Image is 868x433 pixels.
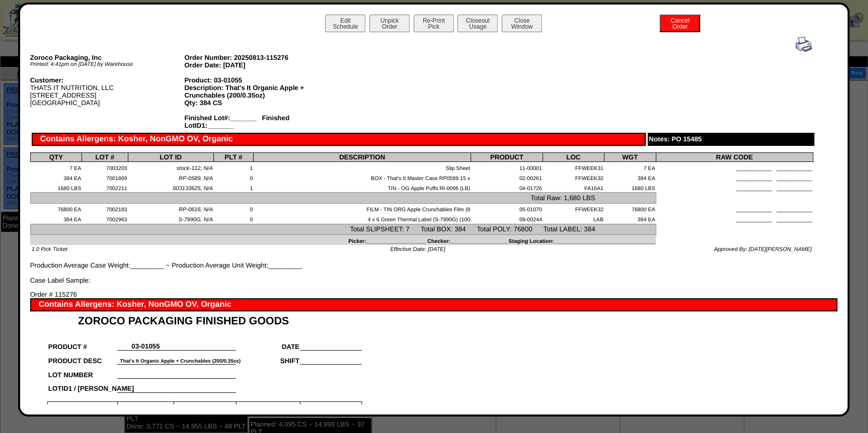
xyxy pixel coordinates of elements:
[471,214,543,224] td: 09-00244
[542,162,604,172] td: FFWEEK31
[117,336,174,351] td: 03-01055
[30,234,656,244] td: Picker:____________________ Checker:___________________ Staging Location:________________________...
[117,401,174,414] td: PALLET #
[542,182,604,192] td: FA16A1
[30,162,82,172] td: 7 EA
[604,214,656,224] td: 384 EA
[604,182,656,192] td: 1680 LBS
[656,214,813,224] td: ____________ ____________
[213,214,253,224] td: 0
[82,162,128,172] td: 7003203
[178,217,212,223] span: S-7990G, N/A
[30,214,82,224] td: 384 EA
[213,182,253,192] td: 1
[82,214,128,224] td: 7002963
[30,54,185,61] div: Zoroco Packaging, Inc
[471,153,543,162] th: PRODUCT
[471,203,543,213] td: 05-01070
[213,203,253,213] td: 0
[254,182,471,192] td: TIN - OG Apple Puffs RI-0096 (LB)
[173,186,213,192] span: 603133625, N/A
[82,153,128,162] th: LOT #
[457,15,498,32] button: CloseoutUsage
[128,153,213,162] th: LOT ID
[177,165,213,171] span: stock-112, N/A
[254,153,471,162] th: DESCRIPTION
[179,207,213,213] span: RP-0616, N/A
[30,153,82,162] th: QTY
[82,203,128,213] td: 7002183
[254,172,471,182] td: BOX - That's It Master Case RP0589 15 x
[213,153,253,162] th: PLT #
[184,114,339,129] div: Finished Lot#:_______ Finished LotID1:_______
[32,246,67,252] span: 1.0 Pick Ticket
[30,224,656,234] td: Total SLIPSHEET: 7 Total BOX: 384 Total POLY: 76800 Total LABEL: 384
[414,15,454,32] button: Re-PrintPick
[796,36,812,52] img: print.gif
[542,172,604,182] td: FFWEEK32
[604,153,656,162] th: WGT
[48,379,118,393] td: LOTID1 / [PERSON_NAME]
[660,15,700,32] button: CancelOrder
[604,203,656,213] td: 76800 EA
[30,203,82,213] td: 76800 EA
[30,172,82,182] td: 384 EA
[236,336,300,351] td: DATE
[30,76,185,107] div: THATS IT NUTRITION, LLC [STREET_ADDRESS] [GEOGRAPHIC_DATA]
[213,162,253,172] td: 1
[184,84,339,99] div: Description: That's It Organic Apple + Crunchables (200/0.35oz)
[82,182,128,192] td: 7002211
[604,162,656,172] td: 7 EA
[30,36,813,284] div: Production Average Case Weight:_________ ~ Production Average Unit Weight:_________ Case Label Sa...
[656,203,813,213] td: ____________ ____________
[30,193,656,203] td: Total Raw: 1,680 LBS
[471,172,543,182] td: 02-00261
[390,246,445,252] span: Effective Date: [DATE]
[179,176,213,182] span: RP-0589, N/A
[325,15,365,32] button: EditSchedule
[32,133,646,146] div: Contains Allergens: Kosher, NonGMO OV, Organic
[30,61,185,67] div: Printed: 4:41pm on [DATE] by Warehouse
[648,133,815,146] div: Notes: PO 15485
[48,365,118,379] td: LOT NUMBER
[174,401,236,414] td: # OF CASES
[656,172,813,182] td: ____________ ____________
[48,401,118,414] td: LOCATION
[471,182,543,192] td: 04-01726
[48,351,118,365] td: PRODUCT DESC
[30,298,837,311] div: Contains Allergens: Kosher, NonGMO OV, Organic
[656,153,813,162] th: RAW CODE
[300,401,362,414] td: INITIALS
[184,61,339,69] div: Order Date: [DATE]
[82,172,128,182] td: 7001869
[254,162,471,172] td: Slip Sheet
[254,203,471,213] td: FILM - TIN ORG Apple Crunchables Film (8
[714,246,812,252] span: Approved By: [DATE][PERSON_NAME]
[184,54,339,61] div: Order Number: 20250813-115276
[48,311,362,327] td: ZOROCO PACKAGING FINISHED GOODS
[542,214,604,224] td: LAB
[542,203,604,213] td: FFWEEK32
[254,214,471,224] td: 4 x 6 Green Thermal Label (S-7990G) (100
[604,172,656,182] td: 384 EA
[542,153,604,162] th: LOC
[236,351,300,365] td: SHIFT
[213,172,253,182] td: 0
[184,76,339,84] div: Product: 03-01055
[471,162,543,172] td: 11-00001
[48,336,118,351] td: PRODUCT #
[120,359,241,364] font: That's It Organic Apple + Crunchables (200/0.35oz)
[30,76,185,84] div: Customer:
[656,182,813,192] td: ____________ ____________
[502,15,542,32] button: CloseWindow
[184,99,339,107] div: Qty: 384 CS
[369,15,410,32] button: UnpickOrder
[30,182,82,192] td: 1680 LBS
[236,401,300,414] td: TIME
[656,162,813,172] td: ____________ ____________
[501,23,543,30] a: CloseWindow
